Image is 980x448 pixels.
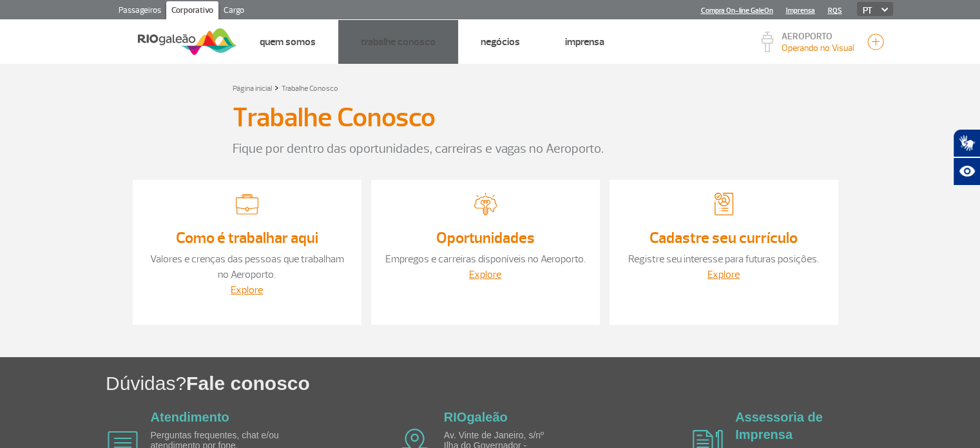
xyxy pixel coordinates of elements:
a: Como é trabalhar aqui [176,228,318,248]
a: > [274,80,279,95]
h1: Dúvidas? [106,370,980,396]
p: Fique por dentro das oportunidades, carreiras e vagas no Aeroporto. [233,139,748,159]
a: Trabalhe Conosco [282,84,338,93]
a: Explore [707,268,740,281]
a: Cadastre seu currículo [649,228,798,248]
h3: Trabalhe Conosco [233,102,436,134]
a: Explore [231,284,263,297]
a: Assessoria de Imprensa [735,410,823,442]
a: Compra On-line GaleOn [701,6,773,15]
a: Negócios [481,35,520,48]
a: Trabalhe Conosco [361,35,436,48]
a: Empregos e carreiras disponíveis no Aeroporto. [385,253,586,266]
button: Abrir tradutor de língua de sinais. [953,129,980,157]
a: Corporativo [166,1,218,22]
p: Visibilidade de 10000m [782,41,854,55]
a: Imprensa [786,6,815,15]
a: Cargo [218,1,249,22]
span: Fale conosco [186,373,310,394]
a: Explore [469,268,501,281]
a: Registre seu interesse para futuras posições. [628,253,819,266]
a: Valores e crenças das pessoas que trabalham no Aeroporto. [150,253,344,281]
a: Quem Somos [260,35,316,48]
a: Oportunidades [436,228,535,248]
a: Passageiros [113,1,166,22]
a: Atendimento [151,410,229,424]
button: Abrir recursos assistivos. [953,157,980,186]
div: Plugin de acessibilidade da Hand Talk. [953,129,980,186]
a: Página inicial [233,84,272,93]
a: RIOgaleão [444,410,508,424]
a: RQS [828,6,842,15]
a: Imprensa [565,35,604,48]
p: AEROPORTO [782,32,854,41]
